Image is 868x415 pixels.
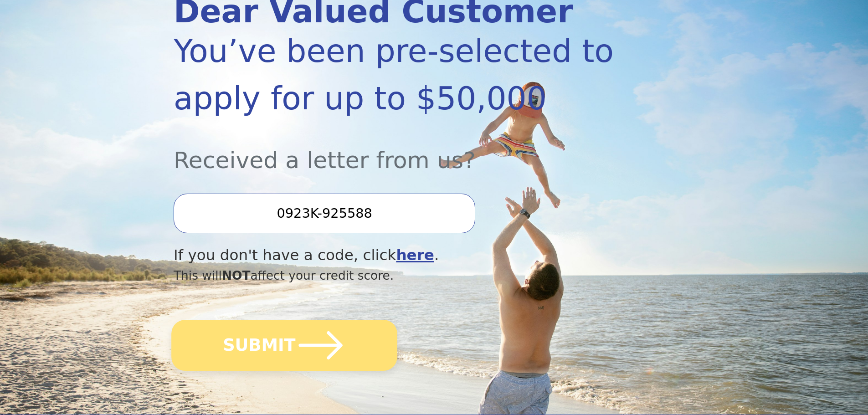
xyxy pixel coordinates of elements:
[396,246,434,264] a: here
[174,122,616,177] div: Received a letter from us?
[174,194,475,233] input: Enter your Offer Code:
[174,266,616,285] div: This will affect your credit score.
[171,320,397,371] button: SUBMIT
[222,268,251,282] span: NOT
[174,244,616,266] div: If you don't have a code, click .
[174,27,616,122] div: You’ve been pre-selected to apply for up to $50,000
